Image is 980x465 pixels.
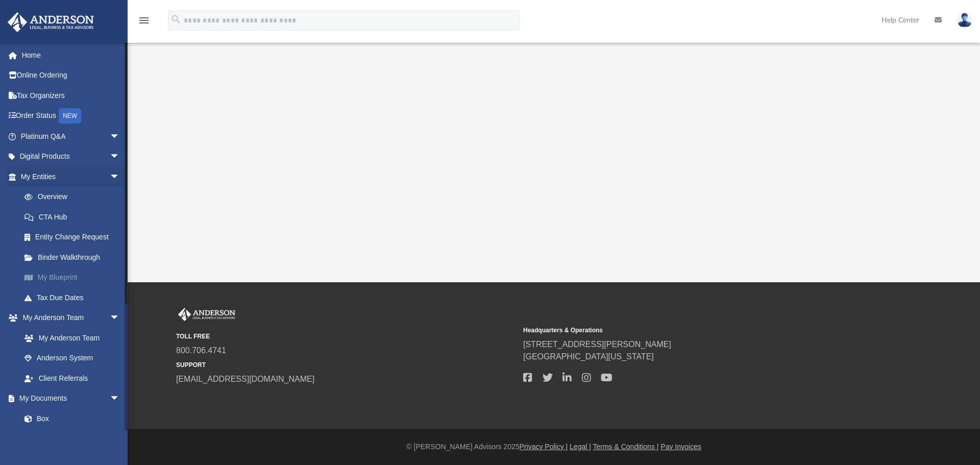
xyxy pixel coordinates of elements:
a: [GEOGRAPHIC_DATA][US_STATE] [523,352,654,361]
a: Client Referrals [14,368,130,388]
a: Anderson System [14,348,130,369]
a: My Anderson Teamarrow_drop_down [7,308,130,328]
a: Tax Organizers [7,85,135,106]
img: Anderson Advisors Platinum Portal [5,12,97,32]
span: arrow_drop_down [110,126,130,147]
a: Pay Invoices [660,443,701,451]
a: My Entitiesarrow_drop_down [7,166,135,187]
span: arrow_drop_down [110,388,130,409]
i: search [170,14,182,25]
img: User Pic [957,13,972,28]
a: Digital Productsarrow_drop_down [7,146,135,167]
a: Entity Change Request [14,227,135,248]
a: Box [14,408,125,429]
div: © [PERSON_NAME] Advisors 2025 [128,442,980,452]
small: SUPPORT [176,360,516,370]
small: Headquarters & Operations [523,326,863,335]
a: [EMAIL_ADDRESS][DOMAIN_NAME] [176,375,314,383]
a: Overview [14,187,135,207]
a: CTA Hub [14,207,135,227]
span: arrow_drop_down [110,308,130,329]
img: Anderson Advisors Platinum Portal [176,308,237,321]
span: arrow_drop_down [110,146,130,167]
a: Binder Walkthrough [14,247,135,267]
small: TOLL FREE [176,332,516,341]
a: My Documentsarrow_drop_down [7,388,130,409]
a: Privacy Policy | [520,443,568,451]
div: NEW [59,108,81,124]
a: Order StatusNEW [7,106,135,127]
i: menu [138,14,150,27]
a: Home [7,45,135,65]
a: 800.706.4741 [176,346,226,355]
a: Terms & Conditions | [593,443,659,451]
a: Meeting Minutes [14,429,130,449]
span: arrow_drop_down [110,166,130,187]
a: menu [138,19,150,27]
a: My Anderson Team [14,328,125,348]
a: Online Ordering [7,65,135,86]
a: Tax Due Dates [14,287,135,308]
a: My Blueprint [14,267,135,288]
a: Legal | [570,443,591,451]
a: [STREET_ADDRESS][PERSON_NAME] [523,340,671,349]
a: Platinum Q&Aarrow_drop_down [7,126,135,146]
